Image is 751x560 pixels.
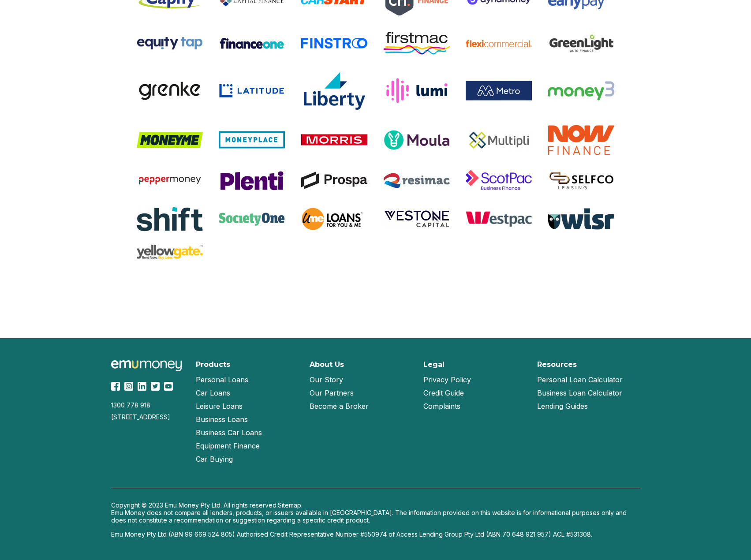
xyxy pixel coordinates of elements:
[466,130,532,150] img: Multipli
[137,80,203,101] img: Grenke
[137,245,203,260] img: Yellow Gate
[310,399,369,413] a: Become a Broker
[466,168,532,194] img: ScotPac
[196,373,248,386] a: Personal Loans
[219,170,285,191] img: Plenti
[301,134,367,146] img: Morris Finance
[423,399,460,413] a: Complaints
[196,399,243,413] a: Leisure Loans
[310,373,343,386] a: Our Story
[537,399,588,413] a: Lending Guides
[384,130,450,150] img: Moula
[196,439,260,452] a: Equipment Finance
[537,360,577,369] h2: Resources
[310,360,344,369] h2: About Us
[384,173,450,188] img: Resimac
[196,386,230,399] a: Car Loans
[278,501,303,509] a: Sitemap.
[548,30,614,57] img: Green Light Auto
[537,373,623,386] a: Personal Loan Calculator
[111,501,640,509] p: Copyright © 2023 Emu Money Pty Ltd. All rights reserved.
[310,386,354,399] a: Our Partners
[423,373,471,386] a: Privacy Policy
[548,208,614,230] img: Wisr
[111,530,640,538] p: Emu Money Pty Ltd (ABN 99 669 524 805) Authorised Credit Representative Number #550974 of Access ...
[537,386,622,399] a: Business Loan Calculator
[219,213,285,226] img: SocietyOne
[111,382,120,391] img: Facebook
[466,40,532,47] img: Flexi Commercial
[196,360,230,369] h2: Products
[301,69,367,112] img: Liberty
[137,132,203,148] img: MoneyMe
[466,81,532,101] img: Metro
[384,78,450,104] img: Lumi
[548,81,614,101] img: Money3
[138,382,146,391] img: LinkedIn
[219,83,285,98] img: Latitude
[219,131,285,149] img: MoneyPlace
[196,413,248,426] a: Business Loans
[219,37,285,50] img: Finance One
[301,38,367,49] img: Finstro
[384,32,450,55] img: Firstmac
[548,171,614,190] img: Selfco
[151,382,160,391] img: Twitter
[384,209,450,228] img: Vestone
[301,172,367,189] img: Prospa
[164,382,173,391] img: YouTube
[137,174,203,187] img: Pepper Money
[111,413,185,421] div: [STREET_ADDRESS]
[137,206,203,232] img: Shift
[111,509,640,524] p: Emu Money does not compare all lenders, products, or issuers available in [GEOGRAPHIC_DATA]. The ...
[423,386,464,399] a: Credit Guide
[548,125,614,155] img: Now Finance
[423,360,445,369] h2: Legal
[124,382,133,391] img: Instagram
[301,206,367,232] img: UME Loans
[196,452,233,466] a: Car Buying
[111,401,185,409] div: 1300 778 918
[196,426,262,439] a: Business Car Loans
[466,211,532,227] img: Westpac
[111,360,182,371] img: Emu Money
[137,36,203,51] img: Equity Tap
